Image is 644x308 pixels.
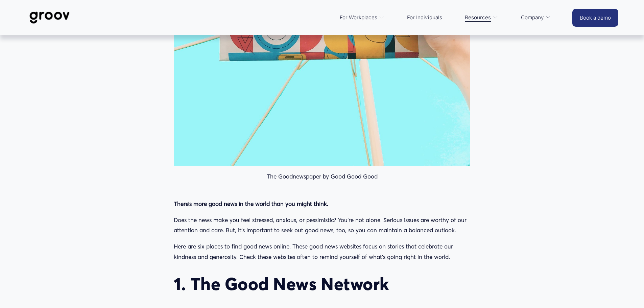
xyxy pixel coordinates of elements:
p: Here are six places to find good news online. These good news websites focus on stories that cele... [174,241,470,262]
a: folder dropdown [336,9,388,26]
span: Resources [465,13,491,22]
span: Company [521,13,544,22]
a: folder dropdown [461,9,501,26]
p: Does the news make you feel stressed, anxious, or pessimistic? You’re not alone. Serious issues a... [174,215,470,236]
h2: 1. The Good News Network [174,274,470,294]
img: Groov | Workplace Science Platform | Unlock Performance | Drive Results [26,6,73,29]
a: folder dropdown [518,9,554,26]
a: Book a demo [572,9,618,27]
a: For Individuals [404,9,446,26]
strong: There’s more good news in the world than you might think. [174,200,328,207]
span: For Workplaces [340,13,377,22]
p: The Goodnewspaper by Good Good Good [174,171,470,182]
